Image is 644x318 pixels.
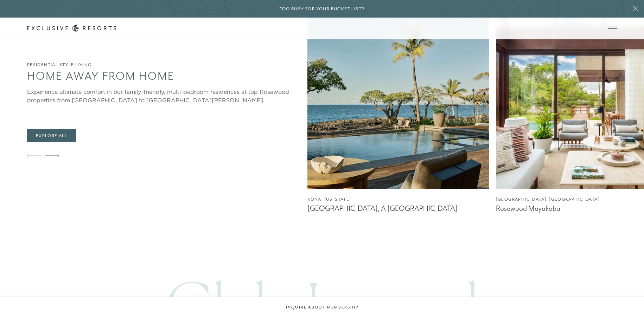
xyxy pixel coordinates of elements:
[307,196,489,203] figcaption: Kona, [US_STATE]
[27,61,300,68] h6: Residential Style Living
[307,204,489,213] figcaption: [GEOGRAPHIC_DATA], A [GEOGRAPHIC_DATA]
[280,6,365,12] h6: Too busy for your bucket list?
[27,87,300,104] div: Experience ultimate comfort in our family-friendly, multi-bedroom residences at top Rosewood prop...
[608,26,617,31] button: Open navigation
[637,311,644,318] iframe: Qualified Messenger
[27,129,76,142] a: Explore All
